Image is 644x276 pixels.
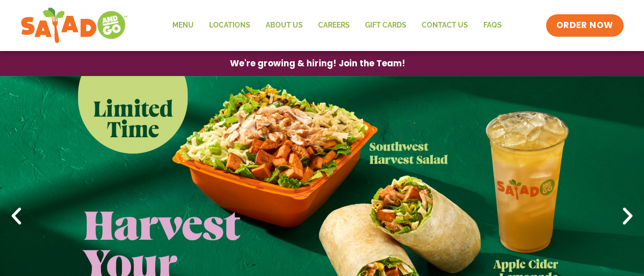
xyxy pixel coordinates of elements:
[546,14,624,37] a: ORDER NOW
[230,59,405,68] span: We're growing & hiring! Join the Team!
[201,14,258,37] a: Locations
[215,52,421,76] a: We're growing & hiring! Join the Team!
[476,14,509,37] a: FAQs
[20,5,128,46] img: new-SAG-logo-768×292
[414,14,476,37] a: Contact Us
[165,14,509,37] nav: Menu
[258,14,311,37] a: About Us
[357,14,414,37] a: GIFT CARDS
[556,19,613,32] span: ORDER NOW
[311,14,357,37] a: Careers
[165,14,201,37] a: Menu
